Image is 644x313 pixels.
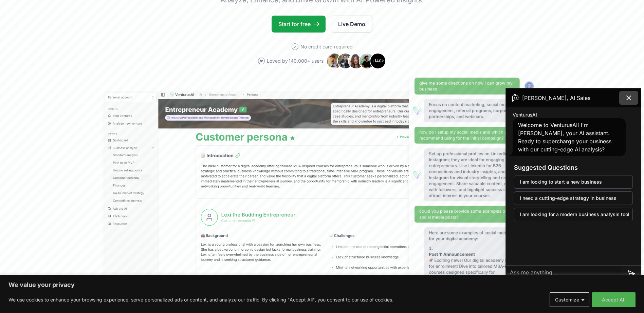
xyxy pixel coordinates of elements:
[550,292,589,307] button: Customize
[331,16,372,33] a: Live Demo
[326,53,343,69] img: Avatar 1
[522,94,590,102] span: [PERSON_NAME], AI Sales
[514,163,633,172] h3: Suggested Questions
[348,53,364,69] img: Avatar 3
[514,175,633,189] button: I am looking to start a new business
[8,281,636,289] p: We value your privacy
[8,296,393,304] p: We use cookies to enhance your browsing experience, serve personalized ads or content, and analyz...
[592,292,636,307] button: Accept All
[359,53,375,69] img: Avatar 4
[518,122,611,153] span: Welcome to VenturusAI! I'm [PERSON_NAME], your AI assistant. Ready to supercharge your business w...
[272,16,326,33] a: Start for free
[514,191,633,205] button: I need a cutting-edge strategy in business
[337,53,353,69] img: Avatar 2
[513,111,537,118] span: VenturusAI
[514,208,633,221] button: I am looking for a modern business analysis tool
